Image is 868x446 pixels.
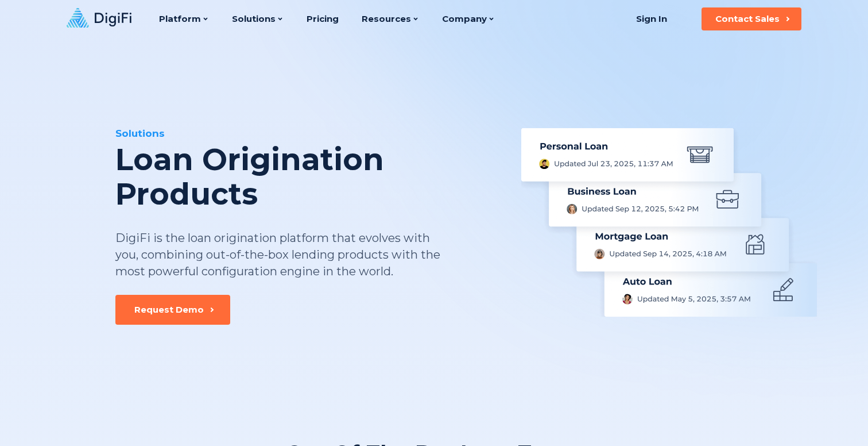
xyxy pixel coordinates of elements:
[115,143,501,212] div: Loan Origination Products
[115,126,501,140] div: Solutions
[134,304,204,316] div: Request Demo
[115,295,230,325] button: Request Demo
[622,7,681,30] a: Sign In
[715,13,780,25] div: Contact Sales
[115,230,441,280] div: DigiFi is the loan origination platform that evolves with you, combining out-of-the-box lending p...
[702,7,801,30] button: Contact Sales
